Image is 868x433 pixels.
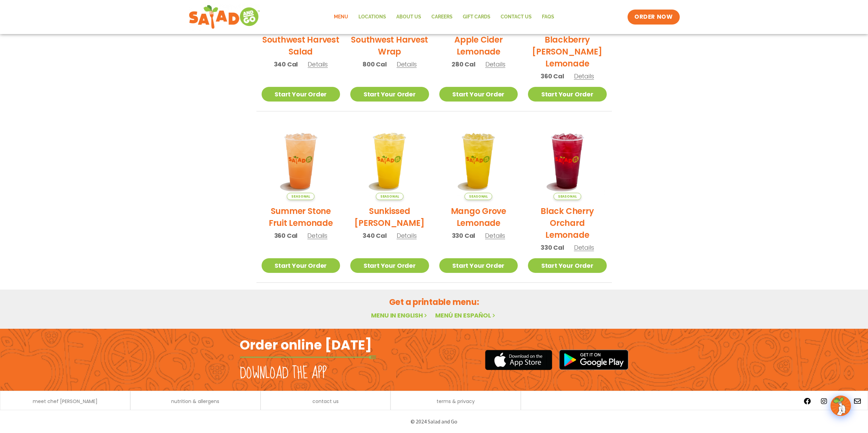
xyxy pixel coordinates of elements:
[243,417,625,426] p: © 2024 Salad and Go
[240,364,327,383] h2: Download the app
[240,337,372,353] h2: Order online [DATE]
[435,311,497,320] a: Menú en español
[439,122,518,200] img: Product photo for Mango Grove Lemonade
[274,231,298,240] span: 360 Cal
[439,87,518,102] a: Start Your Order
[554,193,581,200] span: Seasonal
[391,9,426,25] a: About Us
[371,311,428,320] a: Menu in English
[528,87,607,102] a: Start Your Order
[189,3,261,31] img: new-SAG-logo-768×292
[528,205,607,241] h2: Black Cherry Orchard Lemonade
[350,87,429,102] a: Start Your Order
[350,258,429,273] a: Start Your Order
[528,34,607,69] h2: Blackberry [PERSON_NAME] Lemonade
[634,13,673,21] span: ORDER NOW
[528,122,607,200] img: Product photo for Black Cherry Orchard Lemonade
[350,34,429,58] h2: Southwest Harvest Wrap
[350,205,429,229] h2: Sunkissed [PERSON_NAME]
[465,193,492,200] span: Seasonal
[171,399,219,404] a: nutrition & allergens
[262,34,340,58] h2: Southwest Harvest Salad
[350,122,429,200] img: Product photo for Sunkissed Yuzu Lemonade
[574,243,594,252] span: Details
[574,72,594,80] span: Details
[363,60,387,69] span: 800 Cal
[240,355,376,359] img: fork
[439,205,518,229] h2: Mango Grove Lemonade
[437,399,475,404] a: terms & privacy
[376,193,403,200] span: Seasonal
[256,296,612,308] h2: Get a printable menu:
[426,9,458,25] a: Careers
[287,193,314,200] span: Seasonal
[262,87,340,102] a: Start Your Order
[528,258,607,273] a: Start Your Order
[458,9,496,25] a: GIFT CARDS
[397,60,417,68] span: Details
[33,399,98,404] a: meet chef [PERSON_NAME]
[353,9,391,25] a: Locations
[485,349,552,371] img: appstore
[439,34,518,58] h2: Apple Cider Lemonade
[485,60,505,68] span: Details
[496,9,537,25] a: Contact Us
[329,9,559,25] nav: Menu
[308,60,328,68] span: Details
[485,231,505,240] span: Details
[559,350,629,370] img: google_play
[452,231,475,240] span: 330 Cal
[831,396,850,415] img: wpChatIcon
[262,205,340,229] h2: Summer Stone Fruit Lemonade
[628,10,679,25] a: ORDER NOW
[274,60,298,69] span: 340 Cal
[397,231,417,240] span: Details
[452,60,475,69] span: 280 Cal
[262,122,340,200] img: Product photo for Summer Stone Fruit Lemonade
[439,258,518,273] a: Start Your Order
[329,9,353,25] a: Menu
[537,9,559,25] a: FAQs
[307,231,327,240] span: Details
[541,72,564,81] span: 360 Cal
[312,399,339,404] a: contact us
[363,231,387,240] span: 340 Cal
[541,243,564,252] span: 330 Cal
[262,258,340,273] a: Start Your Order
